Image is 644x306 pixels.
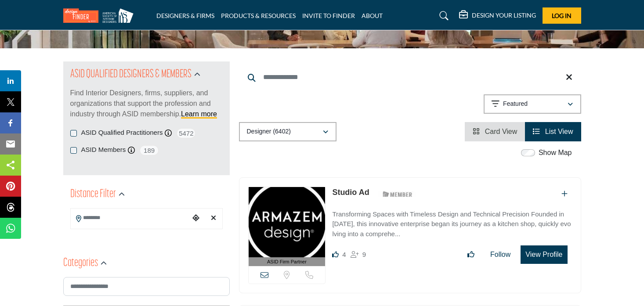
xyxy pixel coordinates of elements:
p: Transforming Spaces with Timeless Design and Technical Precision Founded in [DATE], this innovati... [332,209,572,239]
a: INVITE TO FINDER [302,12,355,19]
label: ASID Qualified Practitioners [81,128,163,138]
i: Likes [332,251,339,258]
p: Featured [503,100,528,108]
input: Search Keyword [239,67,581,88]
label: ASID Members [81,145,126,155]
button: Featured [484,94,581,114]
li: Card View [465,122,525,141]
span: Card View [485,128,517,135]
p: Find Interior Designers, firms, suppliers, and organizations that support the profession and indu... [70,88,223,119]
span: List View [545,128,573,135]
span: 189 [139,145,159,156]
a: ASID Firm Partner [249,187,326,266]
button: Follow [485,246,516,263]
span: 4 [342,251,346,258]
div: Followers [351,249,366,260]
li: List View [525,122,581,141]
button: Designer (6402) [239,122,336,141]
input: Search Location [71,209,189,227]
input: Search Category [63,277,230,296]
img: ASID Members Badge Icon [378,189,417,200]
span: ASID Firm Partner [267,258,307,266]
button: Log In [543,7,581,24]
h5: DESIGN YOUR LISTING [472,11,536,19]
h2: Categories [63,256,98,271]
div: Clear search location [207,209,220,228]
input: ASID Members checkbox [70,147,77,154]
a: View List [533,128,573,135]
div: Choose your current location [189,209,203,228]
a: Search [431,9,454,23]
a: Add To List [561,190,568,198]
button: View Profile [521,245,567,264]
a: PRODUCTS & RESOURCES [221,12,296,19]
input: ASID Qualified Practitioners checkbox [70,130,77,137]
img: Site Logo [63,8,138,23]
p: Studio Ad [332,187,369,198]
a: ABOUT [362,12,383,19]
a: Transforming Spaces with Timeless Design and Technical Precision Founded in [DATE], this innovati... [332,204,572,239]
h2: ASID QUALIFIED DESIGNERS & MEMBERS [70,67,192,83]
a: View Card [473,128,517,135]
a: Learn more [181,110,217,118]
img: Studio Ad [249,187,326,257]
span: 5472 [176,128,196,139]
span: 9 [362,251,366,258]
span: Log In [552,12,572,19]
a: Studio Ad [332,188,369,197]
label: Show Map [539,148,572,158]
p: Designer (6402) [247,127,291,136]
button: Like listing [462,246,480,263]
div: DESIGN YOUR LISTING [459,11,536,21]
h2: Distance Filter [70,187,116,202]
a: DESIGNERS & FIRMS [156,12,214,19]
